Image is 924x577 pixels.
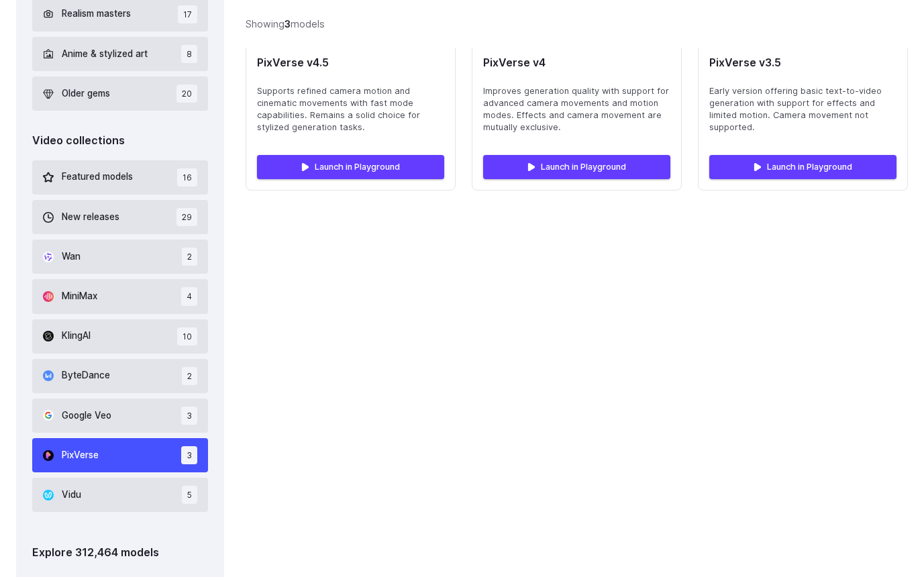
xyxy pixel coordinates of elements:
span: Early version offering basic text-to-video generation with support for effects and limited motion... [709,85,896,134]
span: PixVerse [62,448,99,463]
a: Launch in Playground [483,155,670,179]
a: Launch in Playground [709,155,896,179]
span: Older gems [62,87,110,101]
span: 5 [182,486,197,504]
span: Vidu [62,488,81,503]
button: Anime & stylized art 8 [32,37,208,71]
span: New releases [62,210,119,225]
span: 8 [181,45,197,63]
button: ByteDance 2 [32,359,208,393]
span: Improves generation quality with support for advanced camera movements and motion modes. Effects ... [483,85,670,134]
button: Wan 2 [32,240,208,274]
span: 3 [181,407,197,425]
span: Google Veo [62,409,111,423]
span: 3 [181,446,197,464]
span: Realism masters [62,7,131,21]
span: 4 [181,287,197,305]
button: KlingAI 10 [32,319,208,354]
button: Featured models 16 [32,160,208,195]
span: PixVerse v3.5 [709,56,896,69]
span: MiniMax [62,289,97,304]
span: 20 [176,85,197,103]
span: 2 [182,367,197,385]
button: New releases 29 [32,200,208,234]
button: MiniMax 4 [32,279,208,313]
span: ByteDance [62,368,110,383]
span: 17 [178,5,197,23]
span: KlingAI [62,329,91,344]
button: Older gems 20 [32,76,208,111]
span: Wan [62,250,81,264]
span: 29 [176,208,197,226]
div: Video collections [32,132,208,150]
button: PixVerse 3 [32,438,208,472]
span: 16 [177,168,197,187]
span: Anime & stylized art [62,47,148,62]
strong: 3 [285,18,291,30]
span: PixVerse v4.5 [257,56,444,69]
div: Showing models [246,16,325,32]
button: Google Veo 3 [32,399,208,433]
span: 10 [177,327,197,346]
span: Featured models [62,170,133,185]
span: 2 [182,248,197,266]
button: Vidu 5 [32,478,208,512]
div: Explore 312,464 models [32,544,208,562]
span: PixVerse v4 [483,56,670,69]
a: Launch in Playground [257,155,444,179]
span: Supports refined camera motion and cinematic movements with fast mode capabilities. Remains a sol... [257,85,444,134]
